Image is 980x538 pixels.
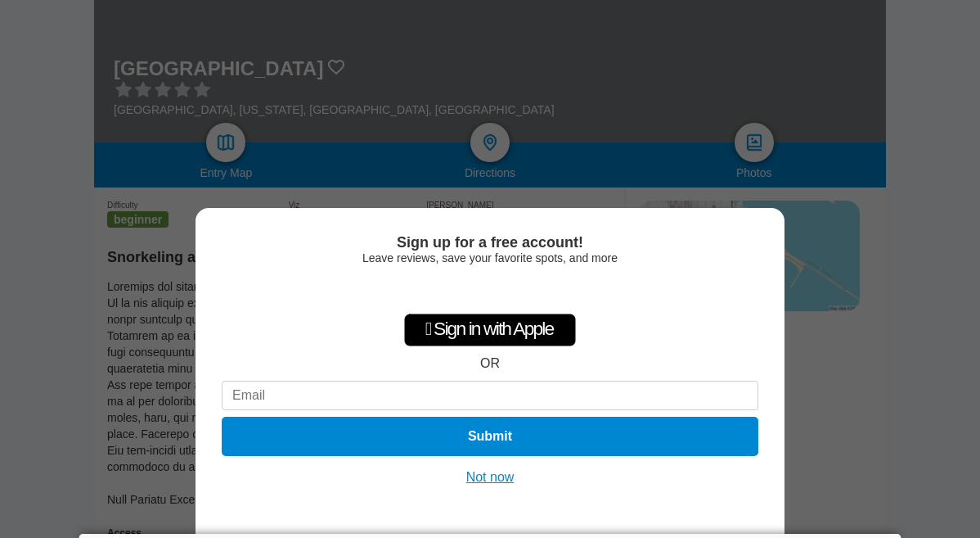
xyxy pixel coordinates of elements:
[222,234,758,251] div: Sign up for a free account!
[222,251,758,264] div: Leave reviews, save your favorite spots, and more
[480,356,500,371] div: OR
[461,469,519,486] button: Not now
[222,381,758,410] input: Email
[404,314,576,346] div: Sign in with Apple
[407,273,573,309] iframe: Sign in with Google Button
[222,417,758,456] button: Submit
